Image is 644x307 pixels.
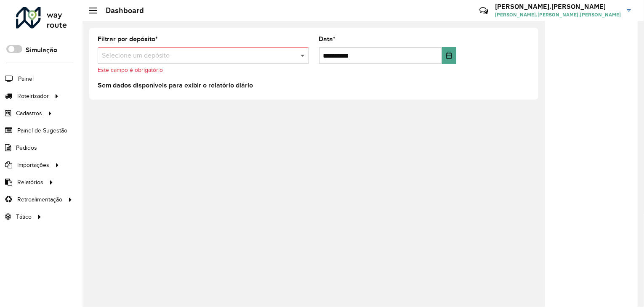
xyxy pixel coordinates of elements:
[98,67,163,73] formly-validation-message: Este campo é obrigatório
[97,6,144,15] h2: Dashboard
[319,34,336,44] label: Data
[98,34,158,44] label: Filtrar por depósito
[17,178,43,187] span: Relatórios
[17,195,62,204] span: Retroalimentação
[16,143,37,152] span: Pedidos
[16,212,32,221] span: Tático
[16,109,42,118] span: Cadastros
[442,47,456,64] button: Choose Date
[495,11,621,19] span: [PERSON_NAME].[PERSON_NAME].[PERSON_NAME]
[495,3,621,11] h3: [PERSON_NAME].[PERSON_NAME]
[17,92,49,101] span: Roteirizador
[475,2,493,20] a: Contato Rápido
[98,80,253,90] label: Sem dados disponíveis para exibir o relatório diário
[26,45,57,55] label: Simulação
[17,126,67,135] span: Painel de Sugestão
[18,74,34,83] span: Painel
[17,161,49,169] span: Importações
